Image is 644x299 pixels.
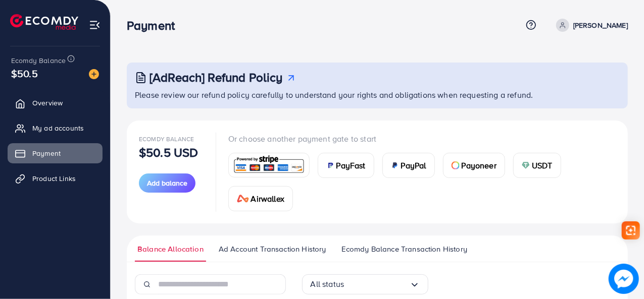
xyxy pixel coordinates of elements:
span: Product Links [32,173,76,184]
h3: [AdReach] Refund Policy [150,70,283,85]
a: cardPayFast [318,153,374,178]
input: Search for option [344,276,409,292]
a: card [228,153,310,177]
span: Ecomdy Balance [139,135,194,143]
a: cardAirwallex [228,186,293,211]
span: All status [311,276,344,292]
img: image [89,69,99,79]
a: Product Links [8,168,103,189]
a: Payment [8,143,103,163]
img: menu [89,19,101,31]
span: PayPal [401,159,426,171]
span: Add balance [147,178,187,188]
a: cardUSDT [513,153,561,178]
a: cardPayPal [382,153,435,178]
span: Overview [32,98,63,108]
span: PayFast [336,159,366,171]
img: card [232,154,306,176]
span: Ecomdy Balance [11,55,66,66]
p: Please review our refund policy carefully to understand your rights and obligations when requesti... [135,89,622,101]
a: My ad accounts [8,118,103,138]
span: Payoneer [462,159,497,171]
span: USDT [532,159,553,171]
button: Add balance [139,173,195,193]
a: [PERSON_NAME] [552,19,628,32]
p: $50.5 USD [139,146,198,158]
h3: Payment [127,18,183,33]
img: card [391,161,399,169]
img: card [326,161,334,169]
span: Airwallex [251,193,284,205]
img: card [452,161,460,169]
img: card [237,195,249,203]
span: Payment [32,148,61,158]
a: Overview [8,93,103,113]
span: Ecomdy Balance Transaction History [341,244,467,255]
a: cardPayoneer [443,153,505,178]
div: Search for option [302,274,428,294]
img: logo [10,14,78,30]
span: Balance Allocation [137,244,204,255]
img: image [609,264,639,294]
span: My ad accounts [32,123,84,133]
p: [PERSON_NAME] [573,19,628,31]
span: $50.5 [11,66,38,81]
img: card [522,161,530,169]
span: Ad Account Transaction History [219,244,326,255]
p: Or choose another payment gate to start [228,133,616,145]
